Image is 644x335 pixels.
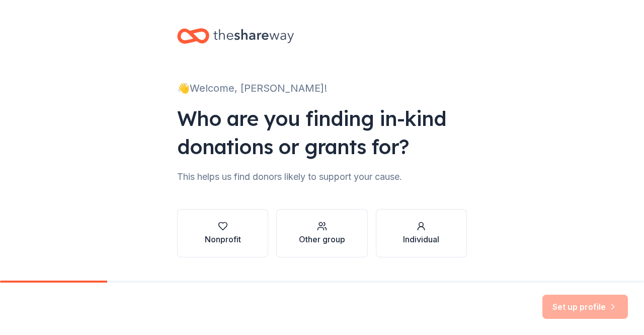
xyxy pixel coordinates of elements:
[299,233,345,245] div: Other group
[177,169,467,185] div: This helps us find donors likely to support your cause.
[177,80,467,96] div: 👋 Welcome, [PERSON_NAME]!
[205,233,241,245] div: Nonprofit
[376,209,467,257] button: Individual
[276,209,367,257] button: Other group
[177,209,268,257] button: Nonprofit
[177,104,467,161] div: Who are you finding in-kind donations or grants for?
[403,233,439,245] div: Individual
